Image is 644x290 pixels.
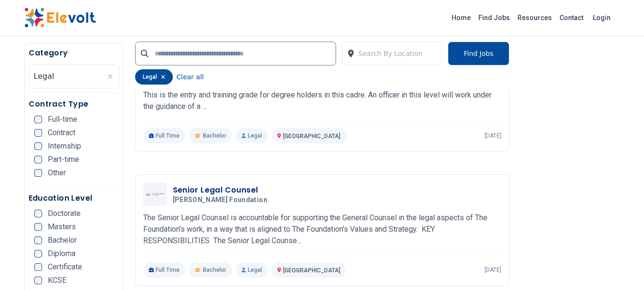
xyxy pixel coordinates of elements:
[48,277,66,284] span: KCSE
[34,142,42,150] input: Internship
[48,156,79,163] span: Part-time
[143,78,501,112] p: The officer will report to the Principal Legal Officer. The appointment shall be Permanent and Pe...
[143,128,186,143] p: Full Time
[475,10,514,25] a: Find Jobs
[448,42,509,65] button: Find Jobs
[29,98,119,110] h5: Contract Type
[48,129,75,137] span: Contract
[48,223,76,231] span: Masters
[34,223,42,231] input: Masters
[34,210,42,217] input: Doctorate
[48,169,66,177] span: Other
[173,196,267,204] span: [PERSON_NAME] Foundation
[283,267,340,274] span: [GEOGRAPHIC_DATA]
[203,132,226,140] span: Bachelor
[173,184,271,196] h3: Senior Legal Counsel
[143,212,501,247] p: The Senior Legal Counsel is accountable for supporting the General Counsel in the legal aspects o...
[143,183,501,278] a: Fred Hollows FoundationSenior Legal Counsel[PERSON_NAME] FoundationThe Senior Legal Counsel is ac...
[29,193,119,204] h5: Education Level
[143,48,501,143] a: National Crime Research Centre (NCRC)Legal Officer INational Crime Research Centre (NCRC)The offi...
[48,116,77,123] span: Full-time
[48,263,82,271] span: Certificate
[556,10,587,25] a: Contact
[596,244,644,290] iframe: Chat Widget
[34,116,42,123] input: Full-time
[34,263,42,271] input: Certificate
[34,156,42,163] input: Part-time
[146,193,165,196] img: Fred Hollows Foundation
[34,250,42,258] input: Diploma
[514,10,556,25] a: Resources
[485,266,501,274] p: [DATE]
[236,262,268,278] p: Legal
[177,69,204,85] button: Clear all
[587,8,616,27] a: Login
[236,128,268,143] p: Legal
[143,262,186,278] p: Full Time
[24,8,96,28] img: Elevolt
[448,10,475,25] a: Home
[48,236,77,244] span: Bachelor
[34,277,42,284] input: KCSE
[34,169,42,177] input: Other
[48,142,81,150] span: Internship
[203,266,226,274] span: Bachelor
[48,210,81,217] span: Doctorate
[48,250,75,258] span: Diploma
[283,133,340,140] span: [GEOGRAPHIC_DATA]
[29,47,119,59] h5: Category
[485,132,501,140] p: [DATE]
[34,129,42,137] input: Contract
[34,236,42,244] input: Bachelor
[135,69,173,85] div: legal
